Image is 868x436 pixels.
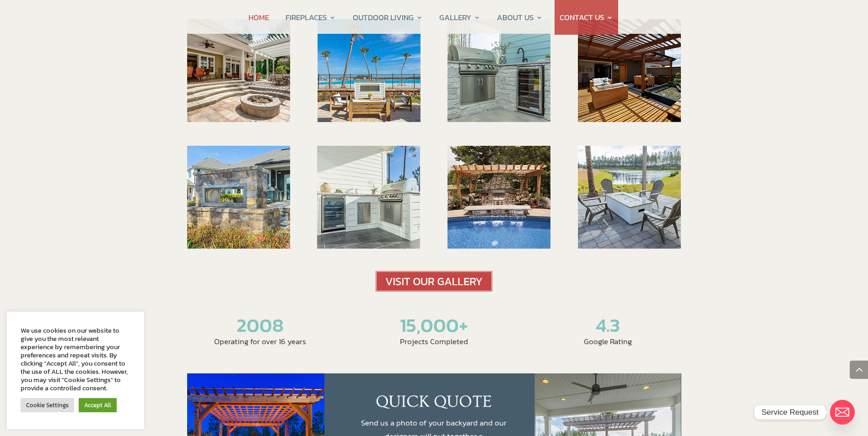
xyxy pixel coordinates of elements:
img: gallery2b [317,146,420,249]
h2: 15,000+ [361,314,507,341]
img: summer kitchen with wine cooler in jacksonville and st. augustine fl [447,19,550,122]
h2: 4.3 [534,314,681,341]
img: gallery4b [578,146,681,249]
h2: 2008 [187,314,334,341]
h1: QUICK QUOTE [361,392,507,416]
img: VisitOurGallery_btn [376,271,492,292]
div: We use cookies on our website to give you the most relevant experience by remembering your prefer... [21,326,130,392]
img: pergola for pool and outdoor fireplace in ormond beach and jacksonville [447,146,550,249]
img: outdoor fireplace in jacksonville beach area [318,19,421,122]
img: pergola builder in jacksonville [187,19,290,122]
a: visit outdoor kitchen and fireplace gallery [376,283,492,295]
img: pergola for backyard in jacksonville [578,19,681,122]
img: outdoor fireplace installer jacksonville [187,146,290,249]
a: Cookie Settings [21,398,74,412]
a: Email [830,400,855,425]
a: Accept All [79,398,117,412]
